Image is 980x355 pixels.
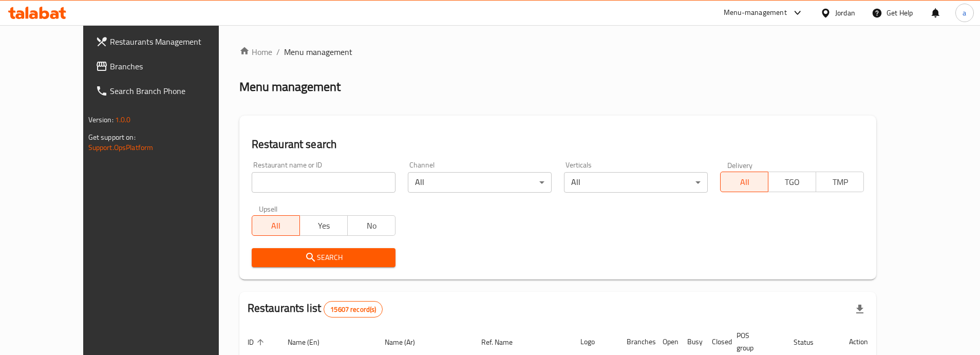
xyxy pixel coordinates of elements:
[256,218,296,233] span: All
[835,7,855,18] div: Jordan
[816,172,864,192] button: TMP
[88,130,136,144] span: Get support on:
[481,336,526,348] span: Ref. Name
[110,60,239,72] span: Branches
[248,301,383,317] h2: Restaurants list
[87,79,247,103] a: Search Branch Phone
[252,137,864,152] h2: Restaurant search
[252,172,395,193] input: Search for restaurant name or ID..
[252,215,300,236] button: All
[87,29,247,54] a: Restaurants Management
[115,113,131,126] span: 1.0.0
[260,251,387,264] span: Search
[408,172,552,193] div: All
[772,175,812,190] span: TGO
[324,305,382,314] span: 15607 record(s)
[276,46,280,58] li: /
[87,54,247,79] a: Branches
[725,175,764,190] span: All
[259,205,278,212] label: Upsell
[248,336,267,348] span: ID
[110,85,239,97] span: Search Branch Phone
[110,35,239,48] span: Restaurants Management
[794,336,827,348] span: Status
[88,141,154,154] a: Support.OpsPlatform
[385,336,428,348] span: Name (Ar)
[847,297,872,322] div: Export file
[768,172,816,192] button: TGO
[737,329,774,354] span: POS group
[288,336,333,348] span: Name (En)
[352,218,391,233] span: No
[239,79,341,95] h2: Menu management
[252,248,395,267] button: Search
[304,218,344,233] span: Yes
[963,7,966,18] span: a
[284,46,352,58] span: Menu management
[239,46,272,58] a: Home
[820,175,860,190] span: TMP
[239,46,877,58] nav: breadcrumb
[724,7,787,19] div: Menu-management
[347,215,395,236] button: No
[720,172,768,192] button: All
[727,161,753,169] label: Delivery
[324,301,383,317] div: Total records count
[299,215,348,236] button: Yes
[88,113,114,126] span: Version:
[564,172,708,193] div: All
